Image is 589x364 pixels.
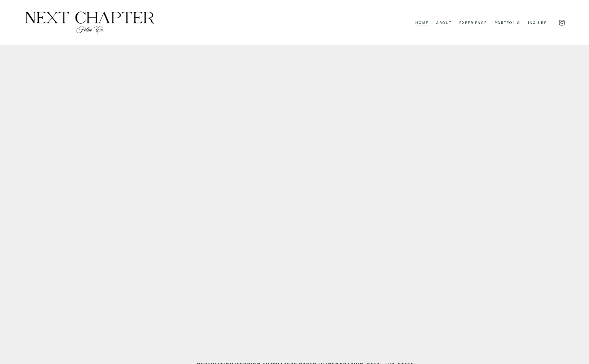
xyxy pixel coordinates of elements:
a: About [436,19,452,26]
a: Experience [459,19,487,26]
a: Inquire [528,19,547,26]
a: Portfolio [495,19,521,26]
a: Instagram [558,19,565,26]
a: Home [415,19,428,26]
img: Next Chapter Film Co. [24,11,156,35]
